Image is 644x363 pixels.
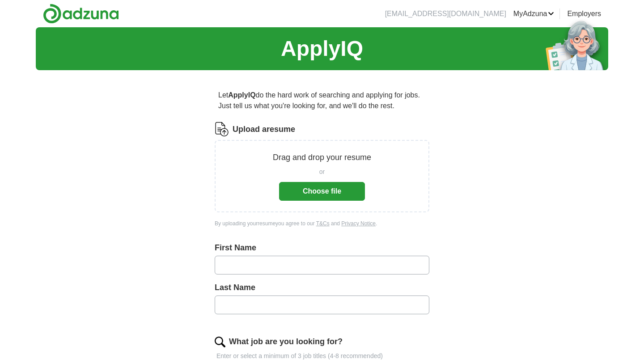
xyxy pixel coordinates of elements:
label: Last Name [215,282,429,294]
p: Drag and drop your resume [273,152,371,164]
h1: ApplyIQ [281,33,363,65]
strong: ApplyIQ [228,91,255,99]
label: What job are you looking for? [229,336,343,348]
label: Upload a resume [233,123,295,135]
a: Privacy Notice [341,220,376,227]
span: or [319,167,325,177]
img: search.png [215,337,225,347]
button: Choose file [279,182,365,201]
p: Let do the hard work of searching and applying for jobs. Just tell us what you're looking for, an... [215,86,429,115]
div: By uploading your resume you agree to our and . [215,219,429,228]
a: T&Cs [316,220,330,227]
p: Enter or select a minimum of 3 job titles (4-8 recommended) [215,351,429,361]
img: Adzuna logo [43,4,119,24]
a: Employers [567,8,601,19]
a: MyAdzuna [513,8,555,19]
label: First Name [215,242,429,254]
img: CV Icon [215,122,229,136]
li: [EMAIL_ADDRESS][DOMAIN_NAME] [385,8,506,19]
